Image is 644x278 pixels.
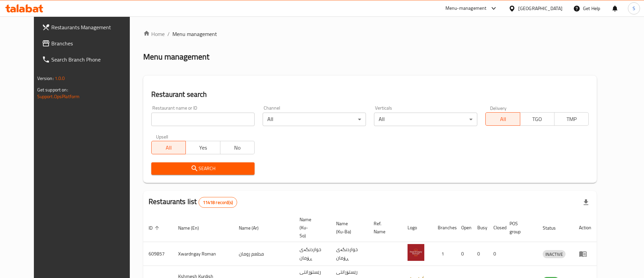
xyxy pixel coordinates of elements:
[37,92,80,101] a: Support.OpsPlatform
[178,224,208,232] span: Name (En)
[485,112,520,126] button: All
[518,5,562,12] div: [GEOGRAPHIC_DATA]
[294,242,331,266] td: خواردنگەی ڕۆمان
[488,213,504,242] th: Closed
[456,242,472,266] td: 0
[149,197,237,208] h2: Restaurants list
[143,51,209,62] h2: Menu management
[185,141,220,154] button: Yes
[490,106,507,110] label: Delivery
[51,23,136,31] span: Restaurants Management
[578,194,594,210] div: Export file
[199,197,237,208] div: Total records count
[488,114,517,124] span: All
[432,242,456,266] td: 1
[172,30,217,38] span: Menu management
[151,162,255,175] button: Search
[37,51,142,68] a: Search Branch Phone
[233,242,294,266] td: مطعم رومان
[472,213,488,242] th: Busy
[51,55,136,64] span: Search Branch Phone
[167,30,170,38] li: /
[445,4,487,12] div: Menu-management
[223,143,252,153] span: No
[37,19,142,35] a: Restaurants Management
[543,224,565,232] span: Status
[557,114,586,124] span: TMP
[199,199,237,206] span: 11418 record(s)
[151,89,589,100] h2: Restaurant search
[520,112,554,126] button: TGO
[143,242,173,266] td: 609857
[543,250,566,258] span: INACTIVE
[151,113,255,126] input: Search for restaurant name or ID..
[408,244,424,261] img: Xwardngay Roman
[456,213,472,242] th: Open
[509,220,529,236] span: POS group
[300,215,323,240] span: Name (Ku-So)
[239,224,267,232] span: Name (Ar)
[633,5,635,12] span: S
[157,164,249,173] span: Search
[374,220,394,236] span: Ref. Name
[51,39,136,47] span: Branches
[156,134,168,139] label: Upsell
[554,112,589,126] button: TMP
[263,113,366,126] div: All
[579,250,591,258] div: Menu
[143,30,597,38] nav: breadcrumb
[37,85,68,94] span: Get support on:
[189,143,217,153] span: Yes
[402,213,432,242] th: Logo
[37,35,142,51] a: Branches
[154,143,183,153] span: All
[432,213,456,242] th: Branches
[55,74,65,83] span: 1.0.0
[523,114,552,124] span: TGO
[336,220,360,236] span: Name (Ku-Ba)
[151,141,186,154] button: All
[37,74,54,83] span: Version:
[149,224,161,232] span: ID
[574,213,597,242] th: Action
[472,242,488,266] td: 0
[488,242,504,266] td: 0
[374,113,477,126] div: All
[173,242,233,266] td: Xwardngay Roman
[143,30,165,38] a: Home
[331,242,368,266] td: خواردنگەی ڕۆمان
[220,141,255,154] button: No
